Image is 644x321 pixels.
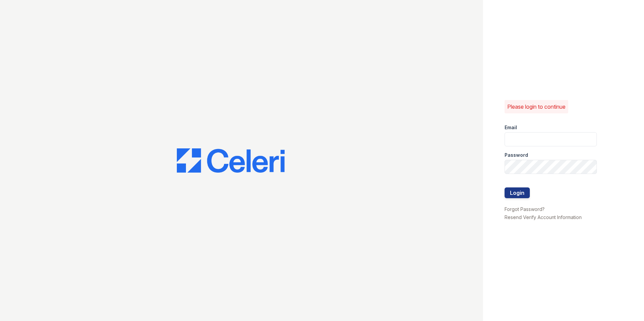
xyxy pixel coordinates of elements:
a: Forgot Password? [505,206,545,212]
p: Please login to continue [507,103,566,111]
button: Login [505,187,530,198]
a: Resend Verify Account Information [505,214,582,220]
label: Email [505,124,517,131]
label: Password [505,152,528,158]
img: CE_Logo_Blue-a8612792a0a2168367f1c8372b55b34899dd931a85d93a1a3d3e32e68fde9ad4.png [177,148,285,173]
